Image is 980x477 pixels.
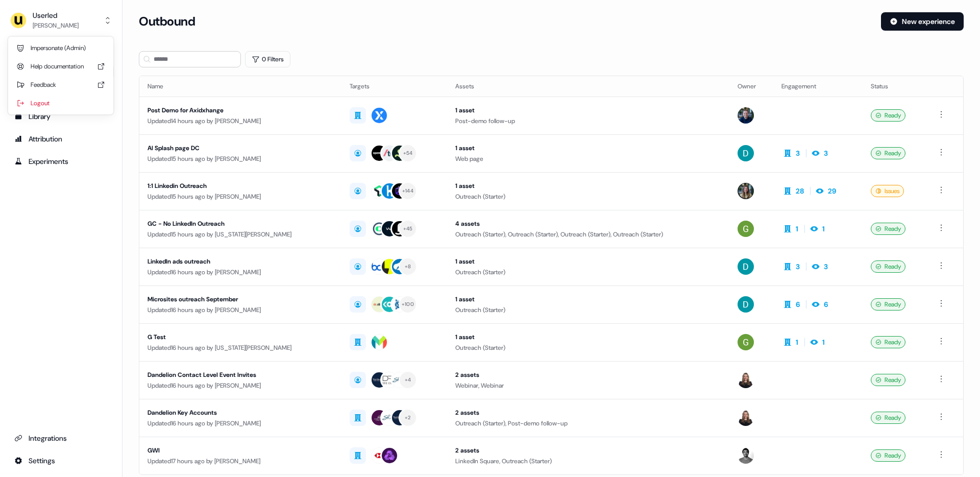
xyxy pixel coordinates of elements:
[8,8,114,33] button: Userled[PERSON_NAME]
[33,10,79,20] div: Userled
[12,39,109,57] div: Impersonate (Admin)
[12,76,109,94] div: Feedback
[33,20,79,31] div: [PERSON_NAME]
[12,94,109,112] div: Logout
[12,57,109,76] div: Help documentation
[8,37,113,114] div: Userled[PERSON_NAME]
